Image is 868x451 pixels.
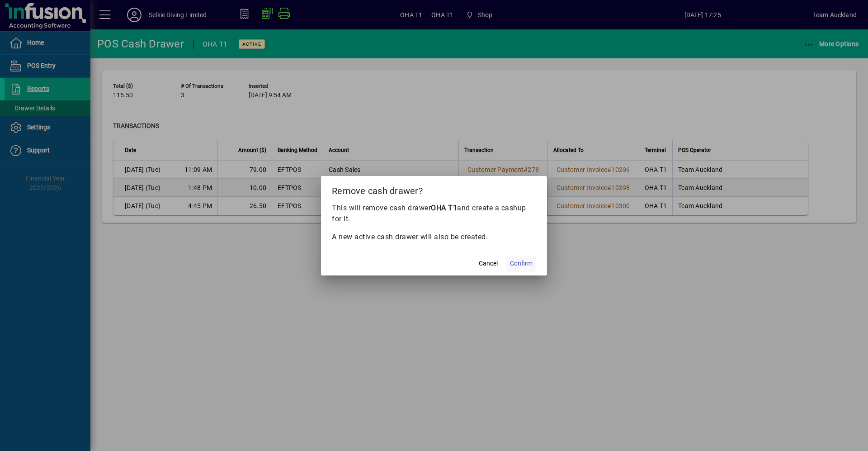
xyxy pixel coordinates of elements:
[321,176,547,202] h2: Remove cash drawer?
[332,203,536,224] p: This will remove cash drawer and create a cashup for it.
[332,232,536,242] p: A new active cash drawer will also be created.
[506,256,536,272] button: Confirm
[474,256,503,272] button: Cancel
[510,259,533,268] span: Confirm
[479,259,498,268] span: Cancel
[431,204,457,212] b: OHA T1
